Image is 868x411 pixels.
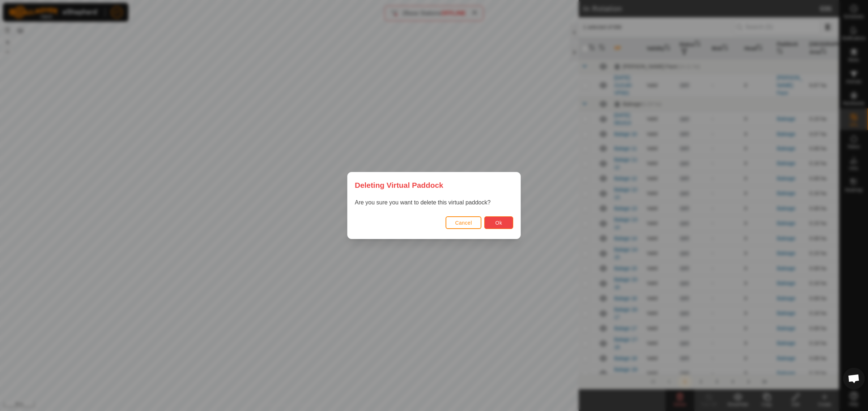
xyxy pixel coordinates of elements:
span: Ok [495,220,502,226]
span: Cancel [455,220,472,226]
button: Ok [484,216,513,229]
button: Cancel [446,216,481,229]
p: Are you sure you want to delete this virtual paddock? [355,198,513,207]
span: Deleting Virtual Paddock [355,179,443,191]
div: Open chat [843,368,865,389]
